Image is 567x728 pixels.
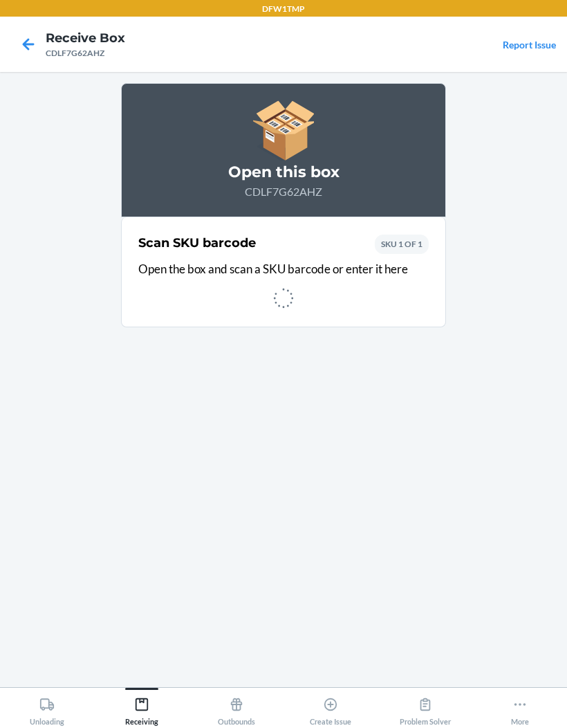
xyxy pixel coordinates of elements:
[46,47,125,60] div: CDLF7G62AHZ
[138,260,429,278] p: Open the box and scan a SKU barcode or enter it here
[400,691,451,726] div: Problem Solver
[30,691,64,726] div: Unloading
[95,688,189,726] button: Receiving
[381,238,422,251] p: SKU 1 OF 1
[472,688,567,726] button: More
[138,161,429,183] h3: Open this box
[378,688,473,726] button: Problem Solver
[138,234,256,252] h2: Scan SKU barcode
[189,688,283,726] button: Outbounds
[125,691,158,726] div: Receiving
[283,688,378,726] button: Create Issue
[138,183,429,200] p: CDLF7G62AHZ
[262,3,305,15] p: DFW1TMP
[310,691,351,726] div: Create Issue
[46,29,125,47] h4: Receive Box
[218,691,255,726] div: Outbounds
[511,691,529,726] div: More
[503,39,556,51] a: Report Issue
